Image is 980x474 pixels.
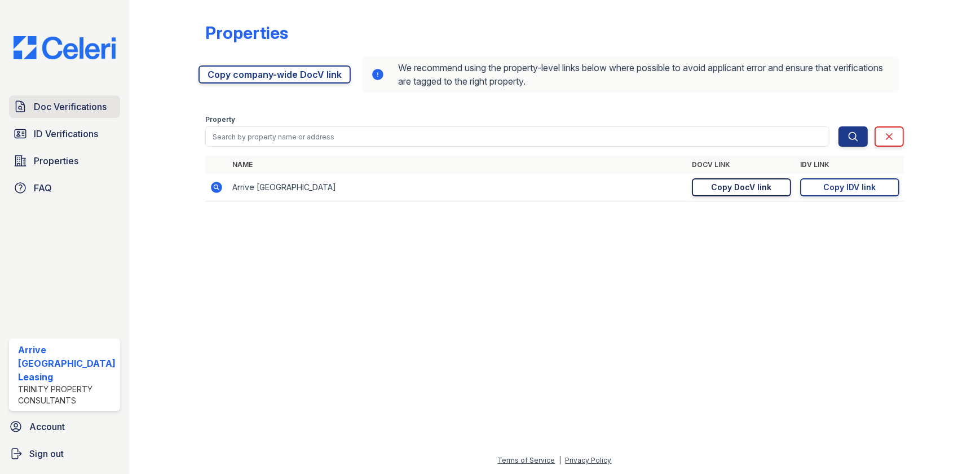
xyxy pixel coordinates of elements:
div: | [559,456,562,464]
a: Privacy Policy [566,456,612,464]
div: We recommend using the property-level links below where possible to avoid applicant error and ens... [362,56,899,93]
th: Name [228,156,687,174]
a: Account [5,415,125,438]
a: Terms of Service [498,456,555,464]
div: Copy DocV link [711,182,771,193]
span: Properties [34,154,78,168]
th: IDV Link [796,156,904,174]
th: DocV Link [687,156,796,174]
a: Sign out [5,442,125,465]
div: Trinity Property Consultants [18,384,116,406]
span: Account [29,420,65,433]
div: Properties [205,23,288,43]
a: FAQ [9,177,120,199]
a: Copy company-wide DocV link [198,65,351,84]
input: Search by property name or address [205,126,829,147]
span: FAQ [34,181,52,195]
div: Copy IDV link [823,182,876,193]
a: ID Verifications [9,122,120,145]
label: Property [205,115,235,124]
a: Copy IDV link [800,178,899,196]
div: Arrive [GEOGRAPHIC_DATA] Leasing [18,343,116,384]
span: Doc Verifications [34,100,107,113]
a: Copy DocV link [692,178,791,196]
span: ID Verifications [34,127,98,141]
a: Properties [9,150,120,172]
img: CE_Logo_Blue-a8612792a0a2168367f1c8372b55b34899dd931a85d93a1a3d3e32e68fde9ad4.png [5,36,125,59]
a: Doc Verifications [9,95,120,118]
td: Arrive [GEOGRAPHIC_DATA] [228,174,687,201]
span: Sign out [29,447,64,460]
